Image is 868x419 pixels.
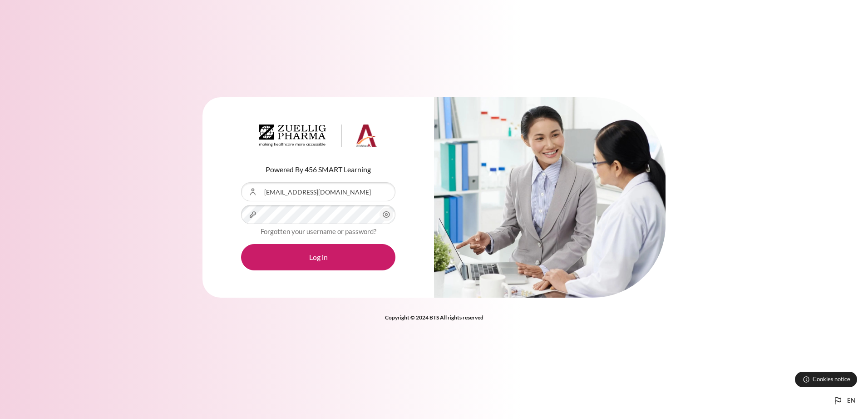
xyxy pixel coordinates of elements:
[241,244,395,270] button: Log in
[241,164,395,175] p: Powered By 456 SMART Learning
[813,375,850,384] span: Cookies notice
[259,125,377,151] a: Architeck
[847,396,855,405] span: en
[261,227,376,235] a: Forgotten your username or password?
[385,314,483,321] strong: Copyright © 2024 BTS All rights reserved
[795,372,857,387] button: Cookies notice
[829,392,859,410] button: Languages
[259,125,377,147] img: Architeck
[241,182,395,201] input: Username or Email Address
